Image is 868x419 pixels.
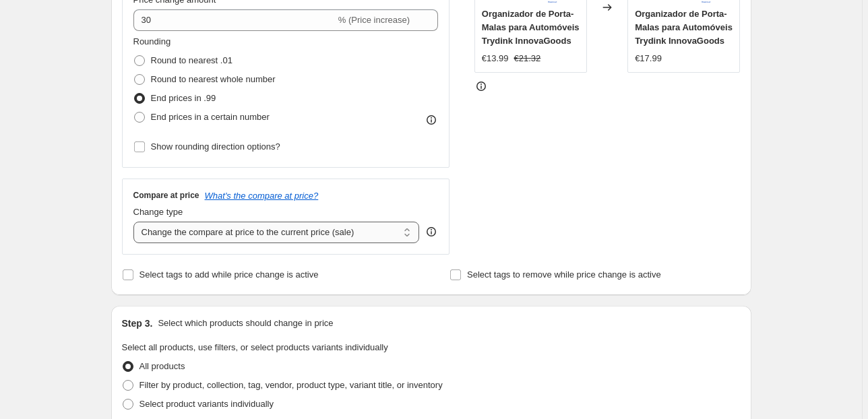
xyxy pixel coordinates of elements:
input: -15 [133,9,336,31]
span: Select tags to add while price change is active [139,269,319,280]
h2: Step 3. [122,317,153,330]
span: Show rounding direction options? [151,141,280,152]
span: Filter by product, collection, tag, vendor, product type, variant title, or inventory [139,380,443,390]
span: Select tags to remove while price change is active [467,269,661,280]
span: End prices in a certain number [151,112,270,122]
div: €17.99 [635,52,662,65]
p: Select which products should change in price [158,317,333,330]
strike: €21.32 [514,52,541,65]
h3: Compare at price [133,190,199,201]
button: What's the compare at price? [205,191,319,201]
span: Change type [133,207,183,217]
div: €13.99 [482,52,509,65]
span: Round to nearest .01 [151,55,232,65]
span: Select product variants individually [139,399,274,409]
span: Round to nearest whole number [151,74,276,84]
span: Select all products, use filters, or select products variants individually [122,342,388,352]
span: All products [139,361,185,371]
span: End prices in .99 [151,93,216,103]
div: help [425,225,438,238]
span: Rounding [133,36,171,46]
span: Organizador de Porta-Malas para Automóveis Trydink InnovaGoods [482,9,580,46]
span: % (Price increase) [338,15,410,25]
span: Organizador de Porta-Malas para Automóveis Trydink InnovaGoods [635,9,733,46]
